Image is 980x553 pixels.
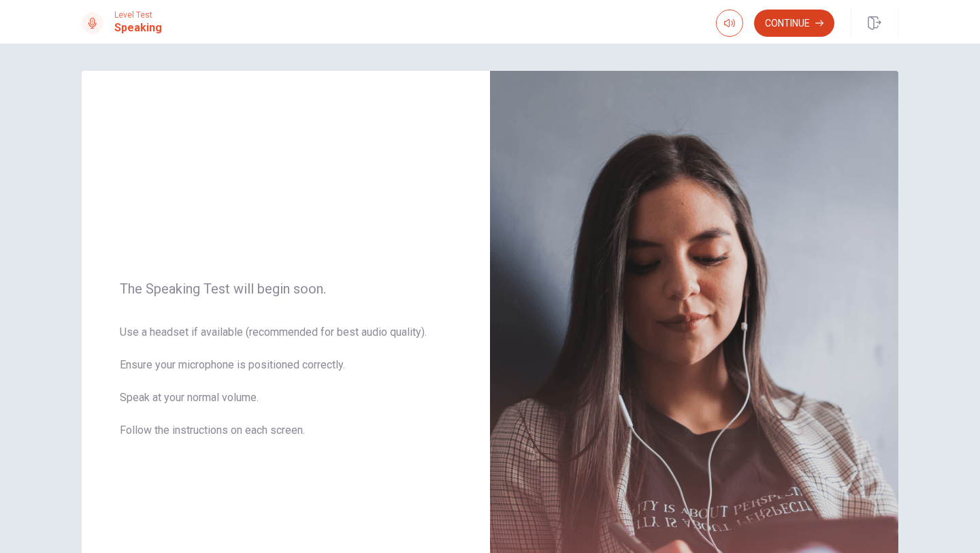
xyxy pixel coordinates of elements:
h1: Speaking [114,20,162,36]
span: Use a headset if available (recommended for best audio quality). Ensure your microphone is positi... [120,324,452,455]
span: The Speaking Test will begin soon. [120,281,452,297]
span: Level Test [114,10,162,20]
button: Continue [754,10,834,37]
